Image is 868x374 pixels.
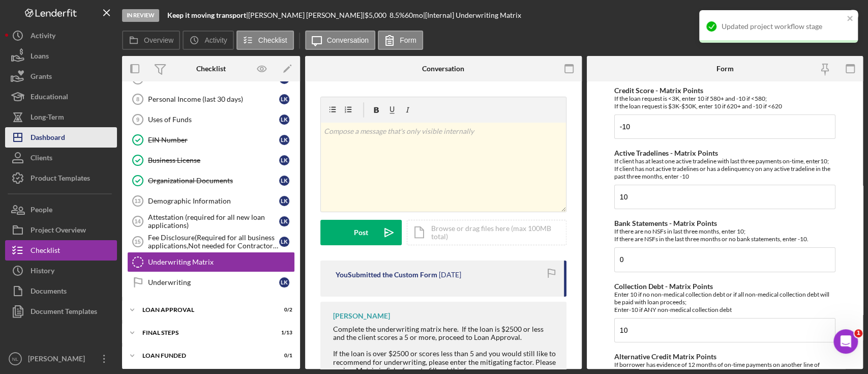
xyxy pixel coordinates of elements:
div: Clients [31,148,52,170]
div: History [31,261,54,283]
div: L K [279,155,289,165]
div: Grants [31,66,52,89]
button: Documents [5,281,117,301]
div: Form [716,65,733,73]
button: Grants [5,66,117,87]
tspan: 8 [136,96,139,102]
button: Checklist [236,31,294,50]
button: close [847,14,854,24]
div: $5,000 [365,11,390,19]
a: Dashboard [5,127,117,148]
div: Business License [148,156,279,164]
div: Underwriting [148,278,279,286]
tspan: 13 [134,198,140,204]
div: 1 / 13 [274,330,292,336]
text: NL [12,356,19,362]
button: Conversation [305,31,376,50]
button: Post [320,220,402,245]
div: L K [279,237,289,247]
div: Long-Term [31,107,64,130]
a: 15Fee Disclosure(Required for all business applications,Not needed for Contractor loans)LK [127,232,295,252]
button: Long-Term [5,107,117,127]
button: NL[PERSON_NAME] [5,349,117,369]
button: Activity [183,31,233,50]
button: Overview [122,31,180,50]
span: 1 [854,329,862,337]
div: Document Templates [31,301,97,324]
button: Loans [5,46,117,66]
div: In Review [122,9,159,22]
a: 8Personal Income (last 30 days)LK [127,89,295,109]
div: If the loan request is <3K, enter 10 if 580+ and -10 if <580; If the loan request is $3K-$50K, en... [614,95,835,110]
tspan: 15 [134,239,140,245]
div: Loan Approval [142,307,267,313]
div: 8.5 % [390,11,405,19]
label: Collection Debt - Matrix Points [614,282,713,291]
div: L K [279,114,289,125]
div: [PERSON_NAME] [PERSON_NAME] | [248,11,365,19]
div: L K [279,135,289,145]
button: Checklist [5,240,117,261]
div: Loans [31,46,49,69]
label: Form [400,36,416,44]
label: Bank Statements - Matrix Points [614,219,717,227]
label: Alternative Credit Matrix Points [614,352,716,361]
div: L K [279,176,289,186]
button: Project Overview [5,220,117,240]
button: Mark Complete [781,5,863,25]
div: Checklist [31,240,60,263]
div: Activity [31,25,55,48]
div: Enter 10 if no non-medical collection debt or if all non-medical collection debt will be paid wit... [614,291,835,313]
button: History [5,261,117,281]
div: Product Templates [31,168,90,191]
div: Conversation [422,65,464,73]
div: If the loan is over $2500 or scores less than 5 and you would still like to recommend for underwr... [333,350,556,374]
div: [PERSON_NAME] [25,349,92,371]
a: Business LicenseLK [127,150,295,170]
button: Document Templates [5,301,117,322]
div: Educational [31,87,68,109]
div: Complete the underwriting matrix here. If the loan is $2500 or less and the client scores a 5 or ... [333,325,556,341]
div: L K [279,216,289,226]
div: Documents [31,281,67,304]
div: L K [279,277,289,287]
div: If there are no NSFs in last three months, enter 10; If there are NSFs in the last three months o... [614,227,835,243]
div: You Submitted the Custom Form [336,271,437,279]
div: Updated project workflow stage [722,22,844,31]
div: People [31,199,52,222]
a: Underwriting Matrix [127,252,295,272]
label: Checklist [258,36,287,44]
button: Educational [5,87,117,107]
div: 60 mo [405,11,423,19]
div: L K [279,196,289,206]
div: Underwriting Matrix [148,258,294,266]
button: Activity [5,25,117,46]
div: L K [279,94,289,104]
div: [PERSON_NAME] [333,312,390,320]
div: Uses of Funds [148,116,279,124]
div: | [167,11,248,19]
a: UnderwritingLK [127,272,295,293]
div: Checklist [196,65,226,73]
label: Conversation [327,36,369,44]
a: 9Uses of FundsLK [127,109,295,130]
div: 0 / 1 [274,353,292,359]
div: EIN Number [148,136,279,144]
b: Keep it moving transport [167,11,246,19]
div: Fee Disclosure(Required for all business applications,Not needed for Contractor loans) [148,234,279,250]
a: Organizational DocumentsLK [127,170,295,191]
a: Product Templates [5,168,117,188]
div: Personal Income (last 30 days) [148,95,279,103]
div: If client has at least one active tradeline with last three payments on-time, enter10; If client ... [614,157,835,180]
div: Project Overview [31,220,86,243]
label: Active Tradelines - Matrix Points [614,149,718,157]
